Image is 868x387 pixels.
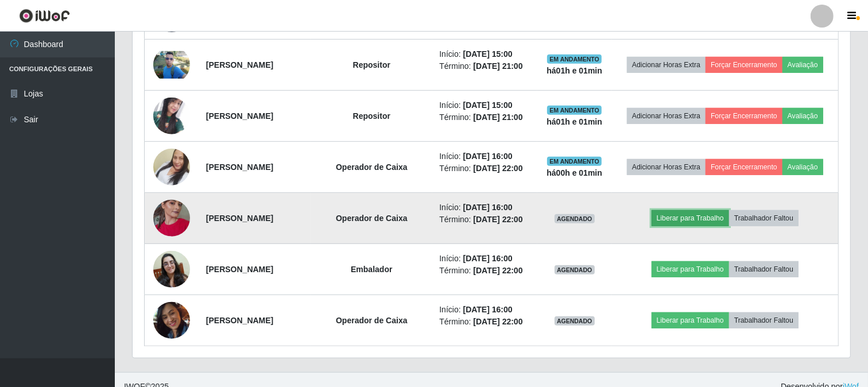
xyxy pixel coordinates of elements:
button: Liberar para Trabalho [652,312,729,328]
strong: Repositor [353,60,390,69]
li: Início: [439,202,530,214]
li: Término: [439,214,530,226]
li: Término: [439,316,530,328]
span: AGENDADO [555,214,595,223]
img: 1754064940964.jpeg [153,251,190,288]
time: [DATE] 22:00 [473,164,522,173]
li: Término: [439,111,530,123]
time: [DATE] 16:00 [463,254,513,263]
img: 1756285916446.jpeg [153,185,190,251]
strong: [PERSON_NAME] [206,316,273,325]
li: Início: [439,304,530,316]
strong: [PERSON_NAME] [206,265,273,274]
strong: Operador de Caixa [336,162,408,172]
button: Adicionar Horas Extra [627,108,706,124]
time: [DATE] 21:00 [473,113,522,122]
li: Término: [439,265,530,277]
time: [DATE] 15:00 [463,49,513,59]
strong: Embalador [351,265,392,274]
img: 1744639547908.jpeg [153,98,190,134]
button: Adicionar Horas Extra [627,159,706,175]
button: Liberar para Trabalho [652,261,729,277]
time: [DATE] 22:00 [473,266,522,275]
strong: há 00 h e 01 min [547,168,602,177]
img: 1742563763298.jpeg [153,134,190,200]
button: Avaliação [782,159,823,175]
time: [DATE] 16:00 [463,152,513,161]
strong: Operador de Caixa [336,214,408,223]
img: CoreUI Logo [19,9,70,23]
strong: [PERSON_NAME] [206,214,273,223]
span: EM ANDAMENTO [547,106,602,115]
time: [DATE] 16:00 [463,305,513,314]
img: 1743337822537.jpeg [153,295,190,346]
strong: Operador de Caixa [336,316,408,325]
button: Avaliação [782,108,823,124]
li: Início: [439,150,530,162]
button: Adicionar Horas Extra [627,57,706,73]
button: Trabalhador Faltou [729,261,799,277]
strong: [PERSON_NAME] [206,162,273,172]
li: Início: [439,253,530,265]
span: EM ANDAMENTO [547,55,602,64]
button: Trabalhador Faltou [729,312,799,328]
button: Avaliação [782,57,823,73]
strong: [PERSON_NAME] [206,60,273,69]
li: Início: [439,99,530,111]
time: [DATE] 22:00 [473,317,522,326]
time: [DATE] 15:00 [463,100,513,110]
time: [DATE] 21:00 [473,61,522,71]
button: Trabalhador Faltou [729,210,799,226]
button: Forçar Encerramento [706,159,782,175]
li: Início: [439,48,530,60]
li: Término: [439,60,530,72]
button: Forçar Encerramento [706,108,782,124]
span: EM ANDAMENTO [547,157,602,166]
strong: [PERSON_NAME] [206,111,273,121]
li: Término: [439,162,530,175]
span: AGENDADO [555,265,595,274]
button: Forçar Encerramento [706,57,782,73]
strong: Repositor [353,111,390,121]
time: [DATE] 16:00 [463,203,513,212]
span: AGENDADO [555,316,595,326]
img: 1742358454044.jpeg [153,51,190,79]
strong: há 01 h e 01 min [547,66,602,75]
strong: há 01 h e 01 min [547,117,602,126]
time: [DATE] 22:00 [473,215,522,224]
button: Liberar para Trabalho [652,210,729,226]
